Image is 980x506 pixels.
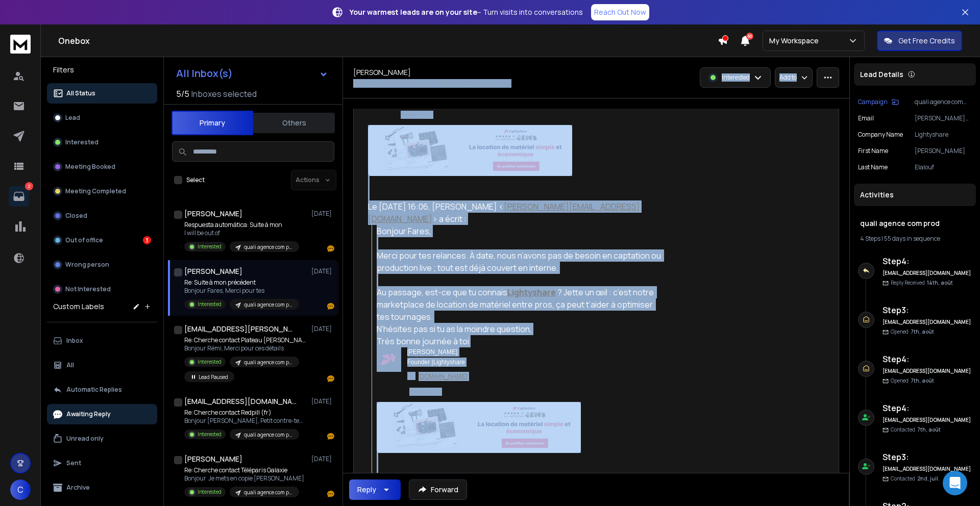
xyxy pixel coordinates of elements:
p: [PERSON_NAME][EMAIL_ADDRESS][DOMAIN_NAME] [353,80,510,88]
p: Interested [65,138,99,146]
p: Contacted [891,475,940,483]
p: Not Interested [65,285,111,293]
p: Meeting Completed [65,187,126,195]
p: quali agence com prod [244,489,293,496]
h1: [PERSON_NAME] [184,454,242,464]
a: [PERSON_NAME][EMAIL_ADDRESS][DOMAIN_NAME] [368,201,640,224]
div: Open Intercom Messenger [943,471,967,495]
p: Re: Cherche contact Redpill (fr) [184,409,307,417]
img: Instagram [417,111,425,119]
p: My Workspace [769,36,823,46]
p: Bonjour Fares, Merci pour tes [184,287,299,295]
p: Interested [198,358,222,366]
button: All [47,355,157,375]
p: [PERSON_NAME][EMAIL_ADDRESS][DOMAIN_NAME] [915,114,972,122]
span: Lightyshare [433,359,465,366]
h3: Inboxes selected [191,88,257,100]
button: Out of office3 [47,230,157,250]
p: Reach Out Now [594,7,646,17]
button: Interested [47,132,157,153]
span: 4 Steps [860,234,880,243]
button: Lead [47,108,157,128]
a: Reach Out Now [591,4,649,20]
a: 2 [9,186,29,207]
p: Merci pour tes relances. À date, nous n’avons pas de besoin en captation ou production live ; tou... [377,249,666,274]
button: Sent [47,453,157,473]
span: 55 days in sequence [884,234,940,243]
p: Opened [891,328,934,336]
p: quali agence com prod [244,359,293,366]
button: Others [253,112,335,134]
p: Archive [66,484,90,492]
p: Interested [198,243,222,250]
img: Lightyshare Banner [368,125,572,176]
h6: [EMAIL_ADDRESS][DOMAIN_NAME] [883,465,972,473]
p: Re: Cherche contact Plateau [PERSON_NAME] [184,336,307,344]
img: logo [10,35,31,54]
p: Elalouf [915,163,972,171]
button: Reply [349,479,401,500]
button: Not Interested [47,279,157,299]
a: Lightyshare [507,287,556,298]
p: All Status [66,89,95,97]
button: Wrong person [47,255,157,275]
p: Très bonne journée à toi [377,335,666,347]
div: Founder | [407,358,468,367]
p: [DATE] [311,210,334,218]
h6: [EMAIL_ADDRESS][DOMAIN_NAME] [883,416,972,424]
p: Lightyshare [915,131,972,139]
button: All Status [47,83,157,104]
p: First Name [858,147,888,155]
button: Forward [409,479,467,500]
p: Add to [779,73,797,82]
img: Twitter [434,388,442,396]
p: quali agence com prod [244,301,293,309]
span: C [10,479,31,500]
p: [DATE] [311,397,334,406]
p: Interested [198,300,222,308]
p: Inbox [66,337,83,345]
p: Automatic Replies [66,386,122,394]
h3: Custom Labels [53,301,104,312]
p: Lead Details [860,69,903,80]
button: Campaign [858,98,899,106]
p: Interested [198,488,222,496]
p: Bonjour Fares, [377,225,666,237]
h6: Step 4 : [883,402,972,414]
h6: Step 4 : [883,353,972,365]
p: Unread only [66,435,104,443]
button: Unread only [47,428,157,449]
span: 14th, août [927,279,953,286]
h1: [PERSON_NAME] [184,266,242,276]
p: Au passage, est-ce que tu connais ? Jette un œil : c’est notre marketplace de location de matérie... [377,286,666,323]
h6: [EMAIL_ADDRESS][DOMAIN_NAME] [883,318,972,326]
p: Closed [65,212,87,220]
p: Contacted [891,426,941,434]
p: [DATE] [311,267,334,275]
span: 5 / 5 [176,88,189,100]
p: Respuesta automática: Suite à mon [184,221,299,229]
h1: Onebox [58,35,718,47]
img: LinkedIn [401,111,409,119]
p: Re: Suite à mon précédent [184,279,299,287]
button: Primary [171,111,253,135]
button: Automatic Replies [47,380,157,400]
img: Instagram [426,388,434,396]
p: Re: Cherche contact Téléparis Galaxie [184,466,304,474]
p: 2 [25,182,33,190]
button: Get Free Credits [877,31,962,51]
button: Meeting Booked [47,157,157,177]
button: Awaiting Reply [47,404,157,424]
h3: Filters [47,63,157,77]
h1: All Inbox(s) [176,68,233,79]
p: Lead [65,114,80,122]
img: Lightyshare [377,347,401,372]
p: Bonjour [PERSON_NAME], Petit contre-temps de mon [184,417,307,425]
span: 2nd, juil. [917,475,940,482]
p: Out of office [65,236,103,244]
p: Opened [891,377,934,385]
p: Company Name [858,131,903,139]
p: quali agence com prod [244,431,293,439]
strong: Your warmest leads are on your site [350,7,477,17]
